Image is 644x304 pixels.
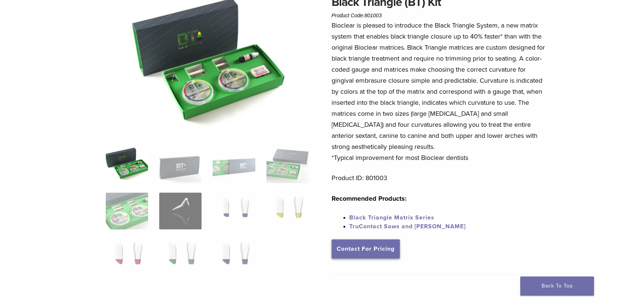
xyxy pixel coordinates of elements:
[332,239,400,258] a: Contact For Pricing
[349,214,434,221] a: Black Triangle Matrix Series
[106,239,148,276] img: Black Triangle (BT) Kit - Image 9
[332,20,548,163] p: Bioclear is pleased to introduce the Black Triangle System, a new matrix system that enables blac...
[332,172,548,183] p: Product ID: 801003
[213,193,255,229] img: Black Triangle (BT) Kit - Image 7
[349,223,466,230] a: TruContact Saws and [PERSON_NAME]
[106,193,148,229] img: Black Triangle (BT) Kit - Image 5
[213,239,255,276] img: Black Triangle (BT) Kit - Image 11
[332,12,382,18] span: Product Code:
[159,146,202,183] img: Black Triangle (BT) Kit - Image 2
[106,146,148,183] img: Intro-Black-Triangle-Kit-6-Copy-e1548792917662-324x324.jpg
[266,146,309,183] img: Black Triangle (BT) Kit - Image 4
[213,146,255,183] img: Black Triangle (BT) Kit - Image 3
[520,276,594,296] a: Back To Top
[332,194,407,203] strong: Recommended Products:
[159,239,202,276] img: Black Triangle (BT) Kit - Image 10
[364,12,382,18] span: 801003
[266,193,309,229] img: Black Triangle (BT) Kit - Image 8
[159,193,202,229] img: Black Triangle (BT) Kit - Image 6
